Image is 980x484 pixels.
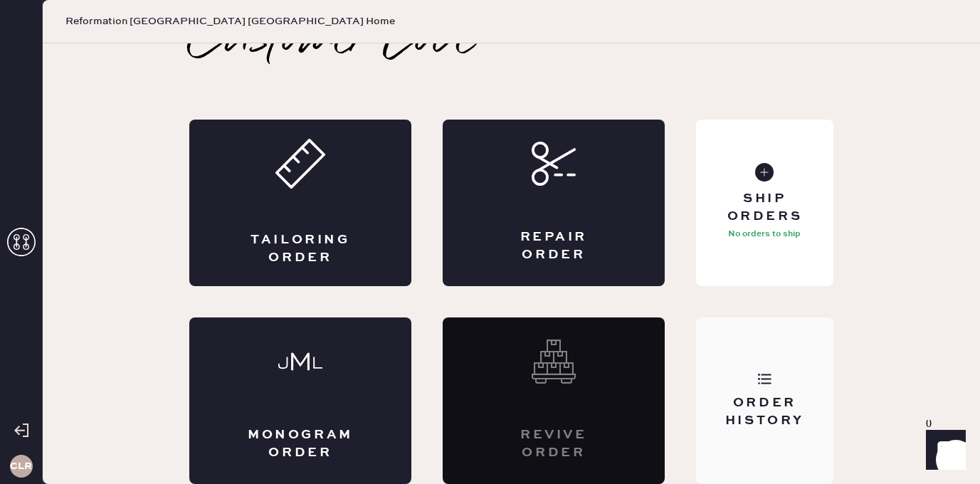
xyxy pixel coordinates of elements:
[10,461,32,471] h3: CLR
[246,231,354,267] div: Tailoring Order
[500,228,608,264] div: Repair Order
[500,426,608,462] div: Revive order
[912,420,974,481] iframe: Front Chat
[707,190,822,226] div: Ship Orders
[728,226,801,243] p: No orders to ship
[707,394,822,430] div: Order History
[189,11,475,68] h2: Customer Love
[246,426,354,462] div: Monogram Order
[443,317,665,484] div: Interested? Contact us at care@hemster.co
[65,14,395,28] span: Reformation [GEOGRAPHIC_DATA] [GEOGRAPHIC_DATA] Home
